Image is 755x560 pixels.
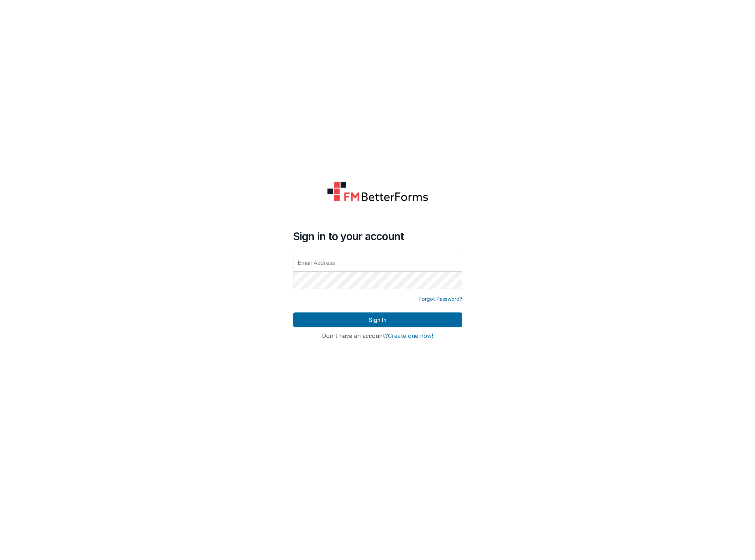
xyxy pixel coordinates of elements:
button: Create one now! [388,333,433,339]
a: Forgot Password? [419,296,462,303]
h4: Sign in to your account [293,230,462,243]
input: Email Address [293,254,462,272]
h4: Don't have an account? [293,333,462,339]
button: Sign In [293,312,462,327]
